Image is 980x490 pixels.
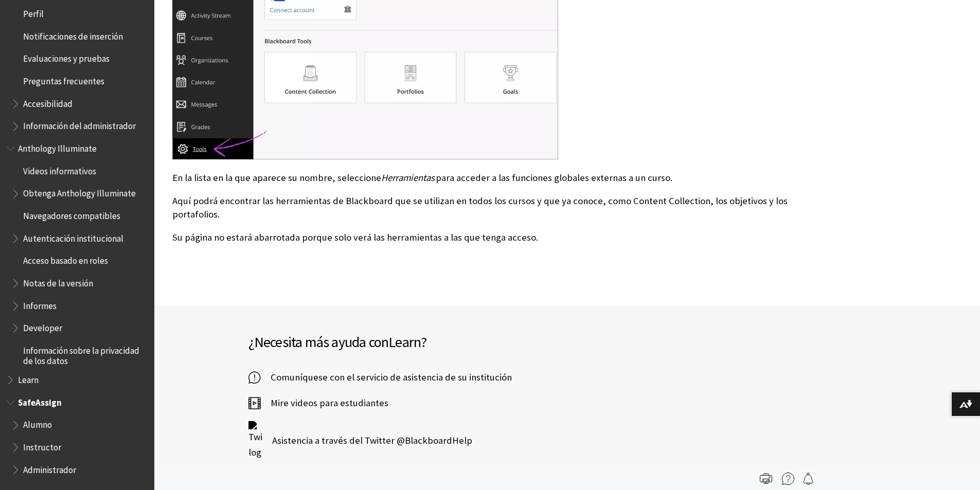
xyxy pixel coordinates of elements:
[23,461,76,475] span: Administrador
[172,171,810,185] p: En la lista en la que aparece su nombre, seleccione para acceder a las funciones globales externa...
[23,275,93,288] span: Notas de la versión
[172,231,810,244] p: Su página no estará abarrotada porque solo verá las herramientas a las que tenga acceso.
[23,5,44,19] span: Perfil
[782,473,794,485] img: More help
[23,416,52,430] span: Alumno
[18,394,62,408] span: SafeAssign
[248,395,388,411] a: Mire videos para estudiantes
[23,297,57,311] span: Informes
[248,421,262,460] img: Twitter logo
[23,72,104,86] span: Preguntas frecuentes
[18,371,39,385] span: Learn
[381,172,435,184] span: Herramientas
[23,95,73,109] span: Accesibilidad
[760,473,772,485] img: Print
[262,433,472,448] span: Asistencia a través del Twitter @BlackboardHelp
[23,162,96,176] span: Videos informativos
[802,473,814,485] img: Follow this page
[23,118,136,132] span: Información del administrador
[23,230,123,244] span: Autenticación institucional
[260,395,388,411] span: Mire videos para estudiantes
[23,28,123,42] span: Notificaciones de inserción
[388,333,421,351] span: Learn
[18,140,97,154] span: Anthology Illuminate
[23,185,136,199] span: Obtenga Anthology Illuminate
[23,342,147,366] span: Información sobre la privacidad de los datos
[23,319,62,333] span: Developer
[248,370,512,385] a: Comuníquese con el servicio de asistencia de su institución
[248,421,472,460] a: Twitter logo Asistencia a través del Twitter @BlackboardHelp
[6,371,148,389] nav: Book outline for Blackboard Learn Help
[6,394,148,479] nav: Book outline for Blackboard SafeAssign
[248,331,567,353] h2: ¿Necesita más ayuda con ?
[260,370,512,385] span: Comuníquese con el servicio de asistencia de su institución
[23,207,120,221] span: Navegadores compatibles
[6,140,148,366] nav: Book outline for Anthology Illuminate
[23,252,108,266] span: Acceso basado en roles
[23,50,110,64] span: Evaluaciones y pruebas
[23,439,61,452] span: Instructor
[172,194,810,221] p: Aquí podrá encontrar las herramientas de Blackboard que se utilizan en todos los cursos y que ya ...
